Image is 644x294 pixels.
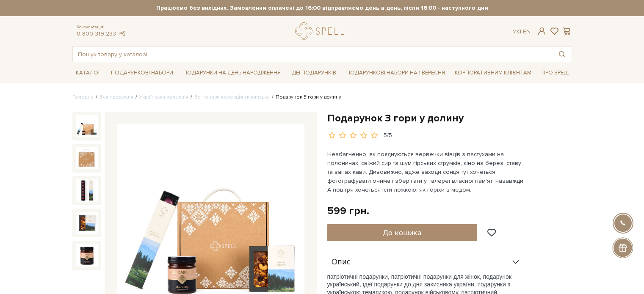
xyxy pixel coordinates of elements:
[332,258,351,266] span: Опис
[76,147,98,169] img: Подарунок З гори у долину
[72,4,572,12] strong: Працюємо без вихідних. Замовлення оплачені до 16:00 відправляємо день в день, після 16:00 - насту...
[139,94,188,100] a: Українська колекція
[77,30,116,37] a: 0 800 319 233
[327,112,572,125] h1: Подарунок З гори у долину
[76,115,98,137] img: Подарунок З гори у долину
[72,94,94,100] a: Головна
[108,66,177,80] a: Подарункові набори
[327,224,478,241] button: До кошика
[180,66,284,80] a: Подарунки на День народження
[72,66,105,80] a: Каталог
[523,28,531,35] a: En
[295,22,348,40] a: logo
[76,212,98,234] img: Подарунок З гори у долину
[451,66,535,80] a: Корпоративним клієнтам
[76,179,98,201] img: Подарунок З гори у долину
[538,66,572,80] a: Про Spell
[73,47,552,62] input: Пошук товару у каталозі
[384,132,392,140] div: 5/5
[552,47,572,62] button: Пошук товару у каталозі
[118,30,127,37] a: telegram
[194,94,270,100] a: Всі товари колекція українська
[513,28,531,36] div: Ук
[76,244,98,266] img: Подарунок З гори у долину
[327,150,526,194] p: Незбагненно, як поєднуються вервечки вівців з пастухами на полонинах, свіжий сир та шум гірських ...
[383,228,421,237] span: До кошика
[520,28,521,35] span: |
[287,66,340,80] a: Ідеї подарунків
[343,66,448,80] a: Подарункові набори на 1 Вересня
[100,94,133,100] a: Вся продукція
[77,25,127,30] span: Консультація:
[270,93,341,101] li: Подарунок З гори у долину
[327,204,369,217] div: 599 грн.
